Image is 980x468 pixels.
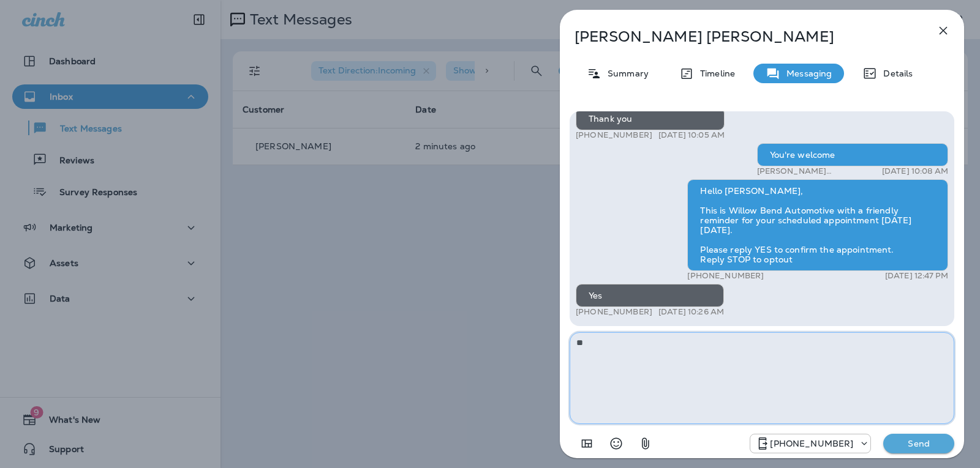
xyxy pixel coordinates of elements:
div: You're welcome [757,143,948,166]
p: [PHONE_NUMBER] [687,271,764,281]
p: [DATE] 10:08 AM [882,166,948,176]
div: Yes [576,284,724,307]
p: [PERSON_NAME] WillowBend [757,166,872,176]
p: Send [893,438,944,449]
p: Summary [601,69,649,78]
p: Details [877,69,913,78]
button: Add in a premade template [575,431,599,456]
p: [PERSON_NAME] [PERSON_NAME] [575,28,909,45]
p: Messaging [780,69,832,78]
p: [DATE] 12:47 PM [885,271,948,281]
div: Hello [PERSON_NAME], This is Willow Bend Automotive with a friendly reminder for your scheduled a... [687,179,948,271]
div: Thank you [576,107,725,130]
p: [PHONE_NUMBER] [576,130,652,140]
p: [PHONE_NUMBER] [576,307,652,317]
p: Timeline [694,69,735,78]
p: [PHONE_NUMBER] [770,439,853,448]
button: Send [883,434,954,453]
p: [DATE] 10:05 AM [658,130,725,140]
div: +1 (813) 497-4455 [750,436,870,451]
p: [DATE] 10:26 AM [658,307,724,317]
button: Select an emoji [604,431,628,456]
